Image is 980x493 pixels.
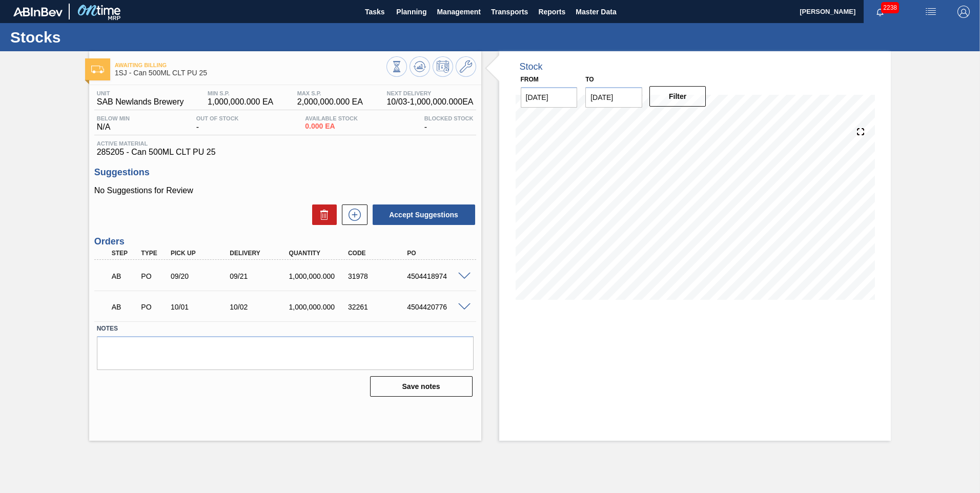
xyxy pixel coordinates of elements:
[97,115,130,121] span: Below Min
[521,76,539,83] label: From
[94,186,476,195] p: No Suggestions for Review
[168,250,234,257] div: Pick up
[94,115,132,132] div: N/A
[538,6,565,18] span: Reports
[307,204,337,225] div: Delete Suggestions
[957,6,970,18] img: Logout
[112,303,137,311] p: AB
[345,303,412,311] div: 32261
[585,87,642,108] input: mm/dd/yyyy
[520,61,543,72] div: Stock
[109,250,140,257] div: Step
[345,272,412,280] div: 31978
[305,115,358,121] span: Available Stock
[297,97,363,107] span: 2,000,000.000 EA
[404,272,471,280] div: 4504418974
[396,6,426,18] span: Planning
[138,272,169,280] div: Purchase order
[370,376,473,397] button: Save notes
[194,115,241,132] div: -
[94,167,476,178] h3: Suggestions
[287,272,353,280] div: 1,000,000.000
[367,203,476,226] div: Accept Suggestions
[196,115,239,121] span: Out Of Stock
[115,69,386,77] span: 1SJ - Can 500ML CLT PU 25
[386,97,473,107] span: 10/03 - 1,000,000.000 EA
[410,56,430,77] button: Update Chart
[297,90,363,96] span: MAX S.P.
[287,250,353,257] div: Quantity
[97,140,474,147] span: Active Material
[404,303,471,311] div: 4504420776
[227,272,293,280] div: 09/21/2025
[112,272,137,280] p: AB
[386,90,473,96] span: Next Delivery
[576,6,616,18] span: Master Data
[97,321,474,336] label: Notes
[925,6,937,18] img: userActions
[345,250,412,257] div: Code
[422,115,476,132] div: -
[109,296,140,318] div: Awaiting Billing
[373,204,475,225] button: Accept Suggestions
[10,31,192,43] h1: Stocks
[138,303,169,311] div: Purchase order
[138,250,169,257] div: Type
[97,97,184,107] span: SAB Newlands Brewery
[456,56,476,77] button: Go to Master Data / General
[521,87,578,108] input: mm/dd/yyyy
[363,6,386,18] span: Tasks
[208,97,273,107] span: 1,000,000.000 EA
[13,7,63,16] img: TNhmsLtSVTkK8tSr43FrP2fwEKptu5GPRR3wAAAABJRU5ErkJggg==
[168,303,234,311] div: 10/01/2025
[227,250,293,257] div: Delivery
[208,90,273,96] span: MIN S.P.
[881,2,899,13] span: 2238
[91,66,104,73] img: Ícone
[97,148,474,157] span: 285205 - Can 500ML CLT PU 25
[433,56,453,77] button: Schedule Inventory
[404,250,471,257] div: PO
[491,6,528,18] span: Transports
[97,90,184,96] span: Unit
[649,86,706,107] button: Filter
[115,62,386,68] span: Awaiting Billing
[227,303,293,311] div: 10/02/2025
[287,303,353,311] div: 1,000,000.000
[437,6,481,18] span: Management
[168,272,234,280] div: 09/20/2025
[109,265,140,287] div: Awaiting Billing
[305,122,358,130] span: 0.000 EA
[94,236,476,247] h3: Orders
[424,115,474,121] span: Blocked Stock
[864,5,896,19] button: Notifications
[386,56,407,77] button: Stocks Overview
[337,204,367,225] div: New suggestion
[585,76,594,83] label: to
